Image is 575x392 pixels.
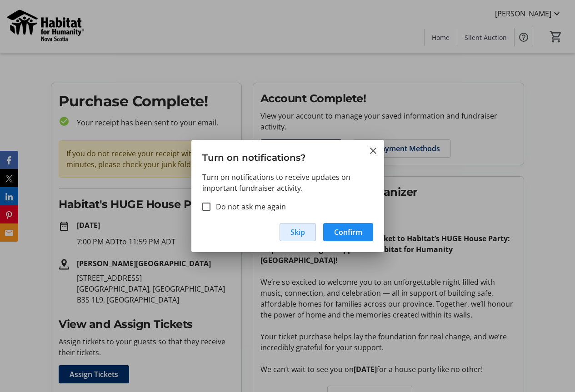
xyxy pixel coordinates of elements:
[202,172,373,194] p: Turn on notifications to receive updates on important fundraiser activity.
[368,145,379,156] button: Close
[191,140,384,171] h3: Turn on notifications?
[323,223,373,241] button: Confirm
[334,227,362,238] span: Confirm
[280,223,316,241] button: Skip
[210,201,286,212] label: Do not ask me again
[290,227,305,238] span: Skip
